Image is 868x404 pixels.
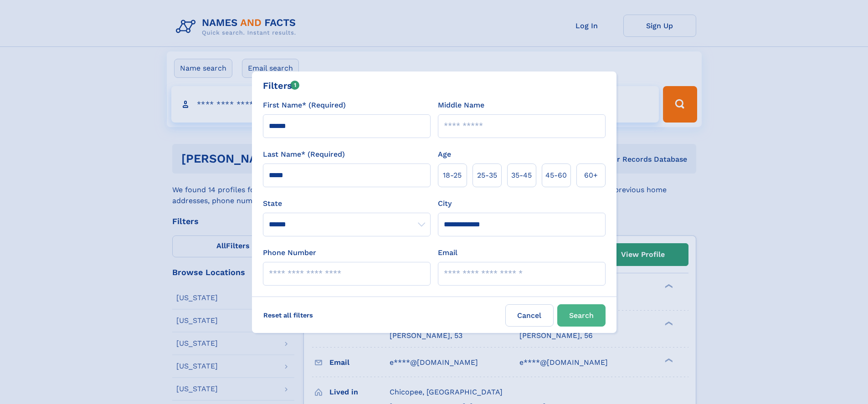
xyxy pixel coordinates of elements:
[505,304,554,327] label: Cancel
[263,149,345,160] label: Last Name* (Required)
[263,79,300,92] div: Filters
[584,170,598,181] span: 60+
[257,304,319,326] label: Reset all filters
[263,198,431,209] label: State
[477,170,497,181] span: 25‑35
[438,100,484,111] label: Middle Name
[557,304,606,327] button: Search
[438,149,451,160] label: Age
[438,247,457,258] label: Email
[443,170,462,181] span: 18‑25
[263,100,346,111] label: First Name* (Required)
[511,170,532,181] span: 35‑45
[438,198,452,209] label: City
[263,247,316,258] label: Phone Number
[545,170,567,181] span: 45‑60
